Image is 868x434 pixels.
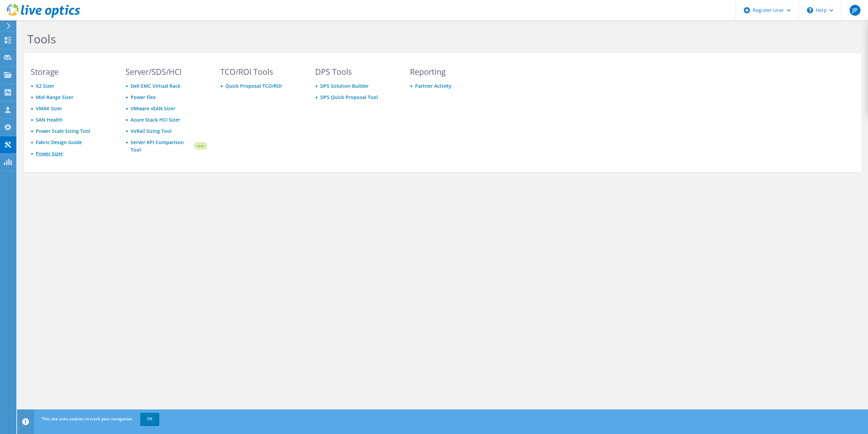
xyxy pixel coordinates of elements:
h3: TCO/ROI Tools [220,68,302,75]
a: Partner Activity [415,83,452,89]
a: VMware vSAN Sizer [131,105,175,112]
img: new-badge.svg [193,138,207,154]
a: Dell EMC Virtual Rack [131,83,180,89]
span: This site uses cookies to track your navigation. [42,416,133,422]
a: Power Flex [131,94,156,100]
a: Fabric Design Guide [36,139,82,145]
a: Server KPI Comparison Tool [131,139,193,154]
a: X2 Sizer [36,83,54,89]
a: SAN Health [36,116,62,123]
a: Power Scale Sizing Tool [36,128,90,134]
span: JP [850,5,860,16]
a: DPS Quick Proposal Tool [320,94,378,100]
h1: Tools [27,32,488,46]
a: Azure Stack HCI Sizer [131,116,180,123]
a: Quick Proposal TCO/ROI [225,83,282,89]
a: Mid-Range Sizer [36,94,73,100]
a: Power Sizer [36,150,63,157]
svg: \n [807,7,813,13]
a: VMAX Sizer [36,105,62,112]
a: DPS Solution Builder [320,83,369,89]
a: OK [140,413,159,425]
h3: Storage [31,68,113,75]
h3: DPS Tools [315,68,397,75]
a: VxRail Sizing Tool [131,128,172,134]
h3: Server/SDS/HCI [126,68,207,75]
h3: Reporting [410,68,492,75]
